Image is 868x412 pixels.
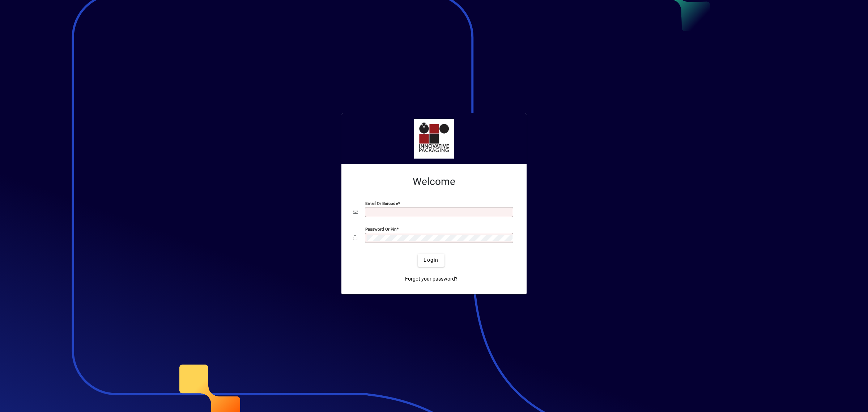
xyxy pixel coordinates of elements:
button: Login [418,254,444,267]
mat-label: Email or Barcode [365,201,398,206]
a: Forgot your password? [402,273,460,286]
span: Forgot your password? [405,275,458,283]
mat-label: Password or Pin [365,226,396,231]
h2: Welcome [353,176,515,188]
span: Login [424,256,438,264]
